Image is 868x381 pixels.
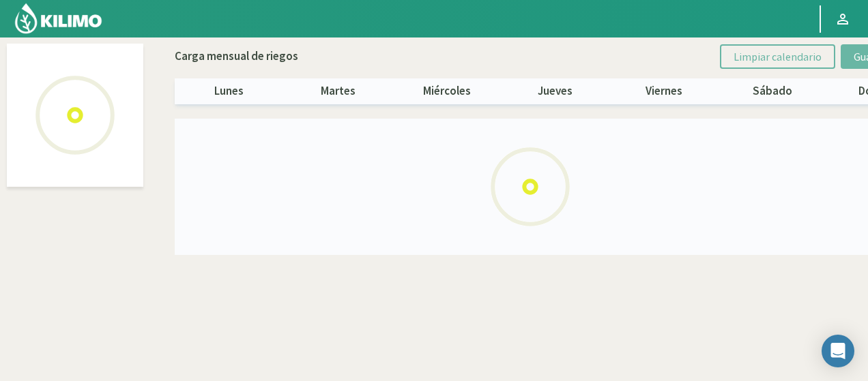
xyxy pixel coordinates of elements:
p: lunes [175,82,283,100]
button: Limpiar calendario [720,44,835,69]
p: martes [284,82,392,100]
p: jueves [501,82,609,100]
div: Open Intercom Messenger [822,335,854,367]
p: miércoles [392,82,501,100]
img: Kilimo [14,2,103,35]
span: Limpiar calendario [734,50,822,63]
p: sábado [719,82,827,100]
img: Loading... [7,47,143,183]
img: Loading... [462,119,598,255]
p: Carga mensual de riegos [175,48,298,65]
p: viernes [609,82,718,100]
